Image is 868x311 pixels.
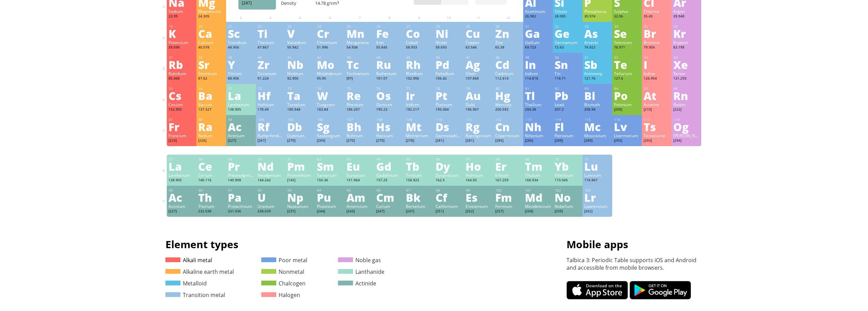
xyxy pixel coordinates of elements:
div: Hs [376,121,402,132]
div: Iron [376,40,402,45]
div: 192.217 [406,107,432,113]
div: Rb [168,59,195,70]
div: 190.23 [376,107,402,113]
div: 57 [228,86,254,91]
div: 51 [585,55,610,60]
div: Pb [555,90,581,101]
div: Technetium [347,71,373,76]
div: 82 [555,86,581,91]
div: 102.906 [406,76,432,82]
div: Chromium [317,40,343,45]
div: Nickel [436,40,462,45]
div: Db [287,121,313,132]
div: Ni [436,28,462,39]
div: Ds [436,121,462,132]
div: Strontium [198,71,224,76]
div: 24 [317,24,343,29]
div: 24.305 [198,14,224,19]
div: 58.693 [436,45,462,51]
div: Calcium [198,40,224,45]
div: 204.38 [525,107,551,113]
div: Copernicium [495,133,521,138]
div: 47 [466,55,492,60]
div: 65.38 [495,45,521,51]
div: 83.798 [673,45,700,51]
div: Re [347,90,373,101]
div: 53 [644,55,670,60]
div: 39.948 [673,14,700,19]
div: Br [644,28,670,39]
div: Au [466,90,492,101]
div: 54 [674,55,700,60]
div: Cadmium [495,71,521,76]
div: Co [406,28,432,39]
div: 207.2 [555,107,581,113]
div: Nb [287,59,313,70]
div: Lanthanum [228,102,254,107]
div: Argon [673,9,700,14]
div: 33 [585,24,610,29]
a: Lanthanide [338,268,384,275]
div: 43 [347,55,373,60]
div: Sn [555,59,581,70]
div: 29 [466,24,492,29]
div: 85.468 [168,76,195,82]
div: As [584,28,610,39]
div: Fe [376,28,402,39]
div: 138.905 [228,107,254,113]
div: 35.45 [644,14,670,19]
div: Yttrium [228,71,254,76]
div: Molybdenum [317,71,343,76]
div: Fr [168,121,195,132]
a: Chalcogen [261,280,306,287]
div: Gallium [525,40,551,45]
div: Sg [317,121,343,132]
div: Mercury [495,102,521,107]
div: Osmium [376,102,402,107]
div: 87.62 [198,76,224,82]
div: 81 [525,86,551,91]
div: Cd [495,59,521,70]
div: 118.71 [555,76,581,82]
div: Selenium [614,40,640,45]
div: 47.867 [258,45,284,51]
div: Hg [495,90,521,101]
div: 85 [644,86,670,91]
div: 51.996 [317,45,343,51]
div: 112 [496,117,521,122]
div: 50.942 [287,45,313,51]
div: [209] [614,107,640,113]
div: Ts [644,121,670,132]
div: Rhodium [406,71,432,76]
div: 32.06 [614,14,640,19]
div: Germanium [555,40,581,45]
div: [210] [644,107,670,113]
a: Metalloid [165,280,207,287]
div: 25 [347,24,373,29]
div: Ru [376,59,402,70]
div: 45 [406,55,432,60]
div: Silver [466,71,492,76]
div: 106.42 [436,76,462,82]
div: 78.971 [614,45,640,51]
div: Rg [466,121,492,132]
div: Mt [406,121,432,132]
div: 195.084 [436,107,462,113]
div: Os [376,90,402,101]
div: 58.933 [406,45,432,51]
a: Noble gas [338,256,381,264]
div: Cs [168,90,195,101]
div: Seaborgium [317,133,343,138]
div: 114.818 [525,76,551,82]
div: Ruthenium [376,71,402,76]
div: 74.922 [584,45,610,51]
div: 105 [288,117,313,122]
div: Cn [495,121,521,132]
div: K [168,28,195,39]
div: Rh [406,59,432,70]
div: Thallium [525,102,551,107]
div: Scandium [228,40,254,45]
div: 79.904 [644,45,670,51]
div: Se [614,28,640,39]
div: Tl [525,90,551,101]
